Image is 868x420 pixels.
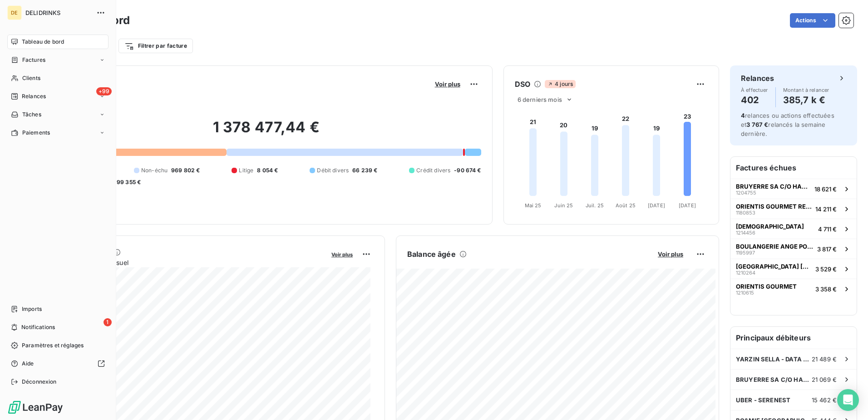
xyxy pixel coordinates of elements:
span: [GEOGRAPHIC_DATA] [GEOGRAPHIC_DATA][PERSON_NAME] N [736,263,812,270]
a: Aide [7,356,108,371]
span: 21 069 € [812,376,837,383]
button: Voir plus [329,250,355,258]
span: 1195997 [736,250,755,255]
span: Crédit divers [416,166,450,175]
span: 14 211 € [815,205,837,213]
h6: Factures échues [730,157,857,179]
span: 1210615 [736,290,754,295]
button: [DEMOGRAPHIC_DATA]12144564 711 € [730,219,857,239]
span: À effectuer [741,87,768,93]
span: Voir plus [435,80,460,88]
span: 1 [104,318,112,326]
tspan: Mai 25 [524,202,541,209]
span: [DEMOGRAPHIC_DATA] [736,223,804,230]
button: ORIENTIS GOURMET REFACTURATION118085314 211 € [730,199,857,219]
span: 1204755 [736,190,756,195]
span: 3 767 € [746,121,768,128]
button: Voir plus [432,80,463,88]
tspan: [DATE] [648,202,665,209]
button: [GEOGRAPHIC_DATA] [GEOGRAPHIC_DATA][PERSON_NAME] N12102643 529 € [730,259,857,279]
h4: 402 [741,93,768,107]
span: Montant à relancer [783,87,829,93]
span: 6 derniers mois [518,96,562,103]
tspan: Août 25 [616,202,636,209]
span: BOULANGERIE ANGE PORTEO - LA REUNION- SA [736,243,814,250]
span: Paramètres et réglages [22,341,84,350]
button: BOULANGERIE ANGE PORTEO - LA REUNION- SA11959973 817 € [730,239,857,259]
span: Imports [22,305,42,313]
span: Litige [239,166,253,175]
span: 1210264 [736,270,755,275]
span: 3 817 € [817,245,837,253]
span: Tableau de bord [22,38,64,46]
button: Actions [790,13,835,28]
span: YARZIN SELLA - DATA DOG 21 - [GEOGRAPHIC_DATA] 9EME [736,355,812,363]
span: -99 355 € [114,178,141,186]
h6: Relances [741,73,774,84]
h2: 1 378 477,44 € [51,118,481,145]
span: Tâches [22,110,41,119]
span: Relances [22,92,46,100]
img: Logo LeanPay [7,400,64,415]
button: Voir plus [655,250,686,258]
h6: Principaux débiteurs [730,327,857,349]
span: 3 529 € [815,265,837,273]
span: +99 [96,87,112,95]
span: 4 jours [545,80,576,88]
span: 4 711 € [818,225,837,233]
span: 1214456 [736,230,755,235]
span: Factures [22,56,45,64]
span: BRUYERRE SA C/O HANAGROUP [736,376,812,383]
span: 21 489 € [812,355,837,363]
span: Voir plus [331,251,353,258]
span: BRUYERRE SA C/O HANAGROUP [736,183,811,190]
span: -90 674 € [454,166,481,175]
span: Aide [22,360,34,368]
span: 3 358 € [815,285,837,293]
tspan: Juin 25 [554,202,573,209]
span: ORIENTIS GOURMET [736,283,797,290]
span: UBER - SERENEST [736,396,790,404]
span: 1180853 [736,210,755,215]
tspan: Juil. 25 [586,202,604,209]
span: Débit divers [317,166,349,175]
span: ORIENTIS GOURMET REFACTURATION [736,203,812,210]
span: Clients [22,74,40,82]
div: Open Intercom Messenger [837,389,859,411]
h6: Balance âgée [407,249,456,260]
tspan: [DATE] [679,202,696,209]
span: Voir plus [658,250,683,258]
h6: DSO [515,79,530,90]
span: Paiements [22,129,50,137]
button: ORIENTIS GOURMET12106153 358 € [730,279,857,299]
span: 8 054 € [257,166,278,175]
span: Déconnexion [22,378,57,386]
button: Filtrer par facture [118,39,193,53]
span: Notifications [21,323,55,331]
span: relances ou actions effectuées et relancés la semaine dernière. [741,112,834,137]
div: DE [7,5,22,20]
span: 4 [741,112,745,119]
span: DELIDRINKS [25,9,91,16]
button: BRUYERRE SA C/O HANAGROUP120475518 621 € [730,179,857,199]
span: 66 239 € [352,166,377,175]
span: Chiffre d'affaires mensuel [51,258,325,267]
span: 15 462 € [812,396,837,404]
span: Non-échu [141,166,168,175]
h4: 385,7 k € [783,93,829,107]
span: 18 621 € [814,185,837,193]
span: 969 802 € [171,166,200,175]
